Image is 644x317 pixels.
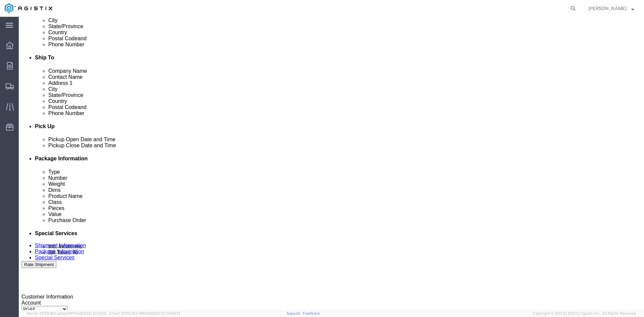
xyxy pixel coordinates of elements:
[154,311,180,315] span: [DATE] 10:06:13
[5,3,52,13] img: logo
[109,311,180,315] span: Client: 2025.18.0-198a450
[303,311,320,315] a: Feedback
[27,311,106,315] span: Server: 2025.18.0-a0edd1917ac
[588,5,627,12] span: Mario Castellanos
[588,4,635,12] button: [PERSON_NAME]
[80,311,106,315] span: [DATE] 10:10:00
[19,17,644,310] iframe: FS Legacy Container
[533,311,636,316] span: Copyright © [DATE]-[DATE] Agistix Inc., All Rights Reserved
[286,311,303,315] a: Support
